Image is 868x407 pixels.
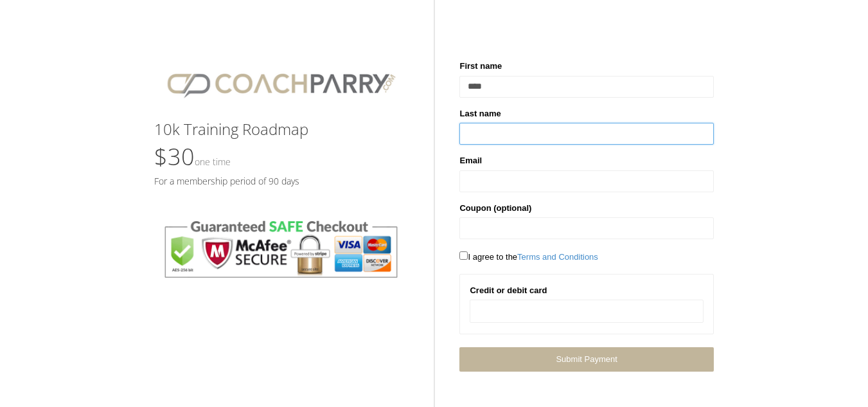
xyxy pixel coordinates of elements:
[459,252,598,262] span: I agree to the
[459,347,713,371] a: Submit Payment
[459,202,531,215] label: Coupon (optional)
[154,121,408,138] h3: 10k Training Roadmap
[478,306,695,317] iframe: Secure card payment input frame
[195,156,231,168] small: One time
[459,60,502,73] label: First name
[517,252,598,262] a: Terms and Conditions
[154,141,231,172] span: $30
[470,284,547,297] label: Credit or debit card
[154,60,408,108] img: CPlogo.png
[459,107,500,120] label: Last name
[556,354,617,364] span: Submit Payment
[459,154,482,167] label: Email
[154,176,408,186] h5: For a membership period of 90 days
